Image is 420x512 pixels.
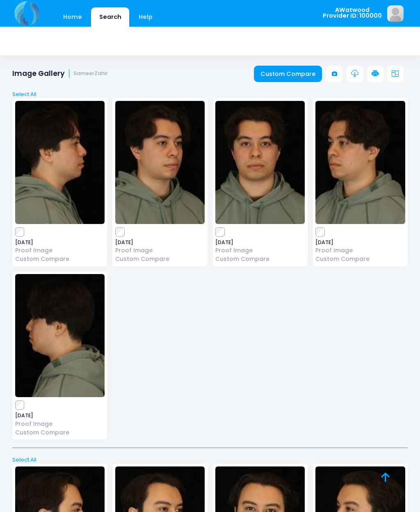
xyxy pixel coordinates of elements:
a: Proof Image [15,246,105,255]
a: Home [55,7,90,27]
small: SameerZahir [73,71,108,77]
a: Custom Compare [15,428,105,437]
img: image [315,101,405,224]
a: Custom Compare [315,255,405,263]
span: [DATE] [315,240,405,245]
span: [DATE] [15,240,105,245]
a: Custom Compare [215,255,305,263]
a: Proof Image [115,246,205,255]
a: Select All [10,456,411,464]
span: [DATE] [215,240,305,245]
span: AWatwood Provider ID: 100000 [323,7,382,19]
img: image [387,5,404,22]
a: Custom Compare [115,255,205,263]
img: image [15,101,105,224]
a: Help [131,7,161,27]
span: [DATE] [15,413,105,418]
img: image [215,101,305,224]
a: Search [91,7,129,27]
img: image [15,274,105,397]
a: Custom Compare [15,255,105,263]
a: Proof Image [15,420,105,428]
img: image [115,101,205,224]
a: Select All [10,90,411,98]
a: Custom Compare [254,66,322,82]
a: Proof Image [315,246,405,255]
span: [DATE] [115,240,205,245]
a: Proof Image [215,246,305,255]
h1: Image Gallery [12,69,108,78]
